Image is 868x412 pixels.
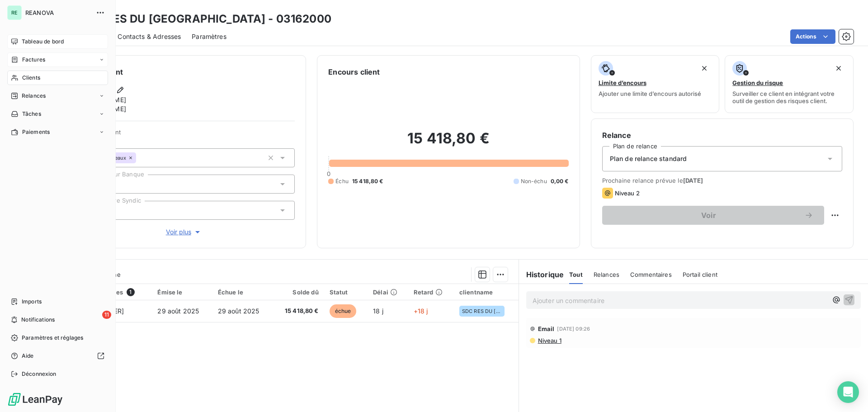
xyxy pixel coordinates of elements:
[732,79,783,86] span: Gestion du risque
[127,288,135,296] span: 1
[683,177,703,184] span: [DATE]
[328,66,380,77] h6: Encours client
[278,289,319,296] div: Solde dû
[55,66,295,77] h6: Informations client
[519,269,564,280] h6: Historique
[7,5,22,20] div: RE
[157,307,199,315] span: 29 août 2025
[80,11,331,27] h3: SDC RES DU [GEOGRAPHIC_DATA] - 03162000
[21,316,55,324] span: Notifications
[22,370,57,378] span: Déconnexion
[218,289,267,296] div: Échue le
[373,289,403,296] div: Délai
[537,337,561,344] span: Niveau 1
[414,289,448,296] div: Retard
[373,307,383,315] span: 18 j
[218,307,259,315] span: 29 août 2025
[599,90,701,97] span: Ajouter une limite d’encours autorisé
[330,289,362,296] div: Statut
[25,9,90,16] span: REANOVA
[330,304,357,318] span: échue
[462,308,502,314] span: SDC RES DU [GEOGRAPHIC_DATA]
[538,325,555,332] span: Email
[414,307,428,315] span: +18 j
[7,349,108,363] a: Aide
[328,129,568,156] h2: 15 418,80 €
[192,32,226,41] span: Paramètres
[732,90,846,104] span: Surveiller ce client en intégrant votre outil de gestion des risques client.
[725,55,854,113] button: Gestion du risqueSurveiller ce client en intégrant votre outil de gestion des risques client.
[591,55,720,113] button: Limite d’encoursAjouter une limite d’encours autorisé
[683,271,717,278] span: Portail client
[22,74,40,82] span: Clients
[22,352,34,360] span: Aide
[22,38,64,46] span: Tableau de bord
[459,289,513,296] div: clientname
[22,334,83,342] span: Paramètres et réglages
[166,227,202,237] span: Voir plus
[22,92,46,100] span: Relances
[615,189,640,197] span: Niveau 2
[352,177,383,185] span: 15 418,80 €
[599,79,646,86] span: Limite d’encours
[602,206,824,225] button: Voir
[557,326,590,331] span: [DATE] 09:26
[136,154,143,162] input: Ajouter une valeur
[73,227,295,237] button: Voir plus
[7,392,63,407] img: Logo LeanPay
[22,298,42,306] span: Imports
[630,271,672,278] span: Commentaires
[610,154,687,163] span: Plan de relance standard
[102,311,111,319] span: 11
[594,271,619,278] span: Relances
[22,128,50,136] span: Paiements
[613,212,804,219] span: Voir
[118,32,181,41] span: Contacts & Adresses
[335,177,349,185] span: Échu
[790,29,835,44] button: Actions
[521,177,547,185] span: Non-échu
[157,289,207,296] div: Émise le
[327,170,330,177] span: 0
[22,110,41,118] span: Tâches
[551,177,569,185] span: 0,00 €
[278,307,319,316] span: 15 418,80 €
[837,381,859,403] div: Open Intercom Messenger
[22,56,45,64] span: Factures
[602,177,842,184] span: Prochaine relance prévue le
[569,271,583,278] span: Tout
[602,130,842,141] h6: Relance
[73,128,295,141] span: Propriétés Client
